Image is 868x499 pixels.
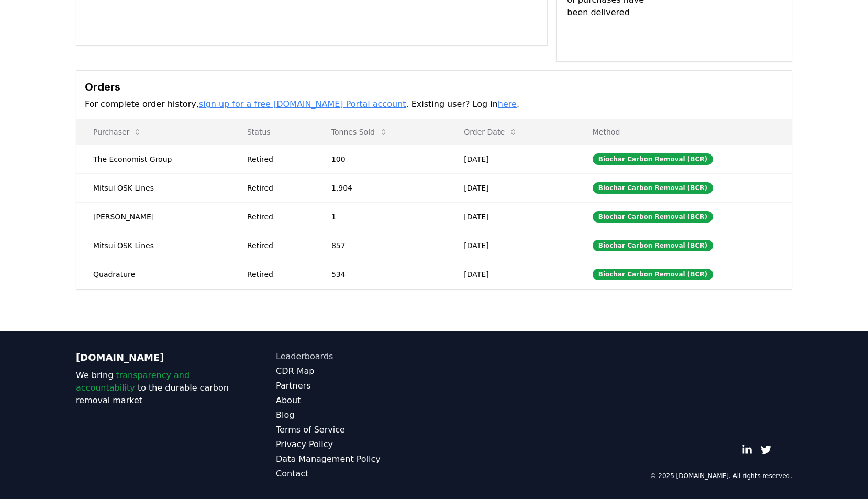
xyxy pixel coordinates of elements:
td: 1 [315,202,447,231]
div: Biochar Carbon Removal (BCR) [593,211,713,223]
td: 857 [315,231,447,260]
td: [DATE] [447,173,575,202]
td: 100 [315,145,447,173]
a: Partners [276,380,434,392]
a: LinkedIn [742,445,752,455]
div: Retired [247,240,306,251]
button: Order Date [455,121,526,142]
button: Tonnes Sold [323,121,396,142]
p: Method [584,127,783,137]
td: [PERSON_NAME] [76,202,230,231]
p: We bring to the durable carbon removal market [76,369,234,407]
td: Mitsui OSK Lines [76,231,230,260]
div: Biochar Carbon Removal (BCR) [593,182,713,194]
td: 534 [315,260,447,289]
td: [DATE] [447,260,575,289]
p: [DOMAIN_NAME] [76,350,234,365]
td: Quadrature [76,260,230,289]
span: transparency and accountability [76,370,190,393]
a: sign up for a free [DOMAIN_NAME] Portal account [199,99,406,109]
a: Blog [276,409,434,422]
a: Leaderboards [276,350,434,363]
div: Retired [247,269,306,280]
p: Status [239,127,306,137]
button: Purchaser [85,121,150,142]
td: [DATE] [447,202,575,231]
td: [DATE] [447,145,575,173]
div: Biochar Carbon Removal (BCR) [593,240,713,251]
div: Retired [247,154,306,164]
a: here [498,99,517,109]
a: Contact [276,468,434,480]
p: For complete order history, . Existing user? Log in . [85,98,783,110]
a: About [276,394,434,407]
a: Privacy Policy [276,438,434,451]
div: Retired [247,183,306,193]
td: The Economist Group [76,145,230,173]
div: Biochar Carbon Removal (BCR) [593,269,713,280]
td: 1,904 [315,173,447,202]
h3: Orders [85,79,783,95]
p: © 2025 [DOMAIN_NAME]. All rights reserved. [650,472,792,480]
td: [DATE] [447,231,575,260]
a: CDR Map [276,365,434,378]
a: Terms of Service [276,424,434,436]
a: Twitter [761,445,771,455]
a: Data Management Policy [276,453,434,465]
div: Retired [247,212,306,222]
td: Mitsui OSK Lines [76,173,230,202]
div: Biochar Carbon Removal (BCR) [593,153,713,165]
